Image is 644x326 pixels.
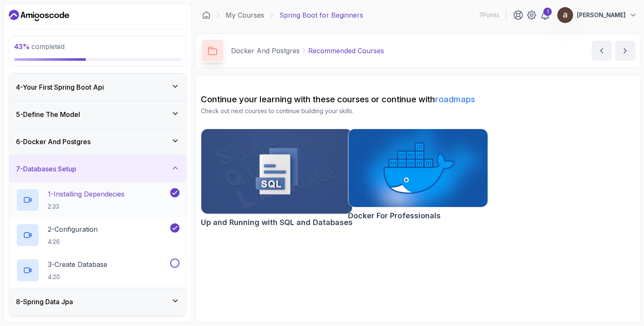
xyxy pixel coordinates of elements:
p: 3 - Create Database [48,259,107,269]
p: 7 Points [479,11,499,19]
button: 1-Installing Dependecies2:33 [16,188,179,212]
h3: 7 - Databases Setup [16,164,76,174]
a: Dashboard [202,11,210,19]
a: Dashboard [9,9,69,22]
p: 4:26 [48,238,98,246]
button: user profile image[PERSON_NAME] [557,7,637,23]
a: Docker For Professionals cardDocker For Professionals [348,129,488,222]
h3: 8 - Spring Data Jpa [16,297,73,307]
img: Docker For Professionals card [348,129,488,207]
a: My Courses [226,10,264,20]
div: 1 [543,8,552,16]
a: Up and Running with SQL and Databases cardUp and Running with SQL and Databases [201,129,353,228]
h3: 4 - Your First Spring Boot Api [16,82,104,92]
span: 43 % [14,42,30,51]
p: 1 - Installing Dependecies [48,189,125,199]
button: 5-Define The Model [9,101,186,128]
button: 6-Docker And Postgres [9,128,186,155]
h2: Docker For Professionals [348,210,441,222]
span: completed [14,42,65,51]
h2: Up and Running with SQL and Databases [201,217,353,228]
a: roadmaps [435,94,475,104]
p: Check out next courses to continue building your skills. [201,107,635,115]
img: Up and Running with SQL and Databases card [201,129,352,214]
p: Recommended Courses [308,46,384,56]
button: next content [615,41,635,61]
button: 7-Databases Setup [9,155,186,182]
p: 2 - Configuration [48,224,98,234]
h3: 6 - Docker And Postgres [16,137,91,147]
button: 4-Your First Spring Boot Api [9,74,186,101]
button: 2-Configuration4:26 [16,223,179,247]
p: [PERSON_NAME] [577,11,626,19]
button: 3-Create Database4:20 [16,259,179,282]
p: Spring Boot for Beginners [279,10,363,20]
p: Docker And Postgres [231,46,300,56]
a: 1 [540,10,550,20]
h3: 5 - Define The Model [16,109,80,119]
img: user profile image [557,7,573,23]
button: 8-Spring Data Jpa [9,288,186,315]
p: 4:20 [48,273,107,281]
h2: Continue your learning with these courses or continue with [201,93,635,105]
button: previous content [592,41,612,61]
p: 2:33 [48,202,125,211]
